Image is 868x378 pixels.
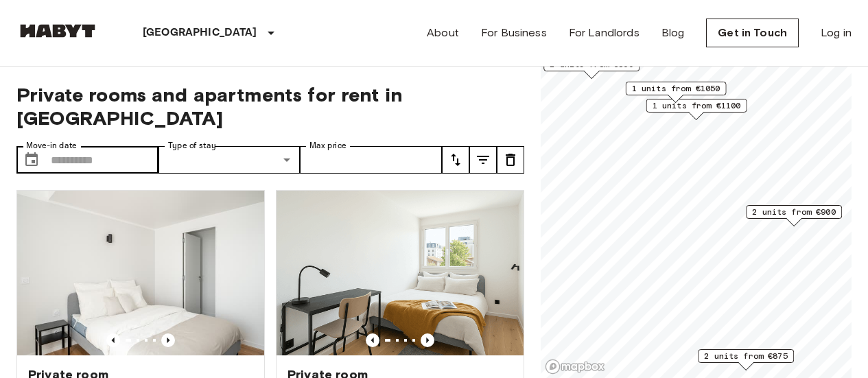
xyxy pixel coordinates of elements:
div: Map marker [746,205,842,226]
button: tune [497,146,524,174]
div: Map marker [543,58,640,79]
button: Previous image [161,333,175,347]
button: Previous image [106,333,120,347]
a: Blog [661,25,685,41]
button: Previous image [421,333,434,347]
div: Map marker [646,99,747,120]
a: For Business [481,25,547,41]
button: tune [469,146,497,174]
span: 1 units from €1050 [632,82,720,95]
label: Max price [309,140,347,152]
a: Get in Touch [706,19,799,47]
span: 2 units from €875 [704,350,788,362]
span: 1 units from €1100 [653,99,741,112]
button: Choose date [18,146,45,174]
span: 2 units from €900 [752,206,836,218]
img: Marketing picture of unit FR-18-003-003-04 [17,191,264,355]
button: tune [442,146,469,174]
div: Map marker [626,82,727,103]
div: Map marker [698,349,794,370]
button: Previous image [366,333,379,347]
a: Mapbox logo [545,359,605,375]
p: [GEOGRAPHIC_DATA] [143,25,257,41]
label: Type of stay [168,140,216,152]
a: About [427,25,459,41]
a: For Landlords [569,25,640,41]
img: Habyt [16,24,99,38]
a: Log in [821,25,852,41]
label: Move-in date [26,140,77,152]
img: Marketing picture of unit FR-18-002-015-03H [277,191,524,355]
span: Private rooms and apartments for rent in [GEOGRAPHIC_DATA] [16,83,524,130]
